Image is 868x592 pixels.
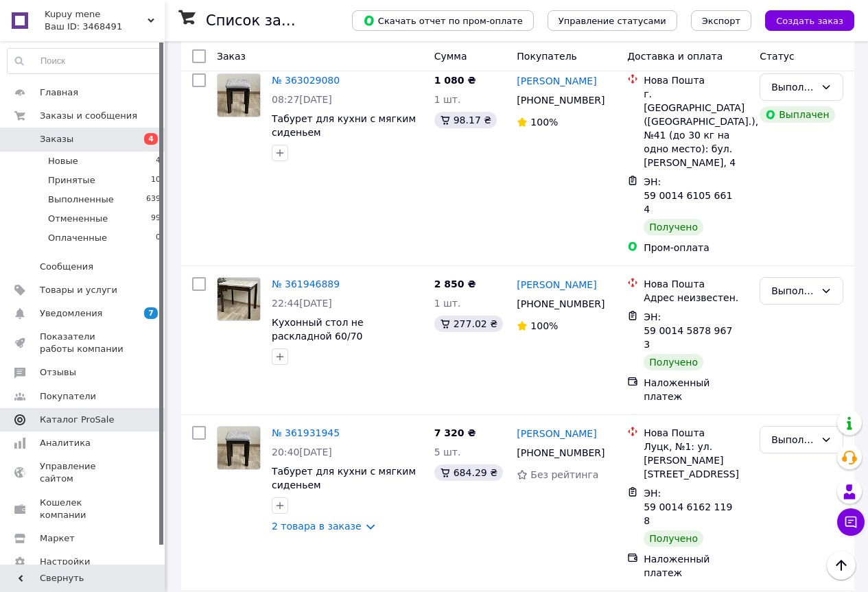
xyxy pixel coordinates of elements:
span: 0 [156,232,161,244]
div: Выполнен [771,432,815,447]
div: Получено [644,354,703,370]
span: Покупатели [40,390,96,403]
div: Наложенный платеж [644,376,749,403]
button: Наверх [827,551,856,580]
span: Принятые [48,174,95,187]
span: Управление сайтом [40,460,127,485]
img: Фото товару [218,278,260,320]
a: № 361946889 [272,279,340,289]
div: Нова Пошта [644,426,749,440]
div: [PHONE_NUMBER] [514,91,605,110]
div: Ваш ID: 3468491 [45,21,165,33]
a: [PERSON_NAME] [517,427,596,440]
div: Наложенный платеж [644,552,749,580]
div: Получено [644,219,703,235]
span: Оплаченные [48,232,107,244]
div: Нова Пошта [644,73,749,87]
span: 7 [144,307,158,319]
img: Фото товару [218,427,260,469]
a: Фото товару [217,426,261,470]
span: Новые [48,155,78,167]
span: Покупатель [517,51,577,62]
span: 100% [530,320,558,331]
span: Заказ [217,51,246,62]
span: 7 320 ₴ [434,427,476,438]
button: Управление статусами [548,10,677,31]
div: Нова Пошта [644,277,749,291]
span: Сумма [434,51,467,62]
span: Отзывы [40,366,76,379]
div: Получено [644,530,703,547]
span: 5 шт. [434,447,461,458]
span: Скачать отчет по пром-оплате [363,14,523,27]
span: Заказы и сообщения [40,110,137,122]
a: Создать заказ [751,14,854,25]
span: 4 [144,133,158,145]
div: 98.17 ₴ [434,112,497,128]
a: Фото товару [217,73,261,117]
span: Создать заказ [776,16,843,26]
button: Скачать отчет по пром-оплате [352,10,534,31]
button: Создать заказ [765,10,854,31]
span: 99 [151,213,161,225]
span: Управление статусами [559,16,666,26]
span: 1 шт. [434,94,461,105]
span: Заказы [40,133,73,145]
span: Товары и услуги [40,284,117,296]
span: Кошелек компании [40,497,127,521]
span: Настройки [40,556,90,568]
div: [PHONE_NUMBER] [514,294,605,313]
span: 639 [146,193,161,206]
span: Доставка и оплата [627,51,723,62]
span: Отмененные [48,213,108,225]
span: Без рейтинга [530,469,598,480]
a: Табурет для кухни с мягким сиденьем [272,113,416,138]
h1: Список заказов [206,12,324,29]
span: 10 [151,174,161,187]
a: [PERSON_NAME] [517,74,596,88]
button: Экспорт [691,10,751,31]
span: Аналитика [40,437,91,449]
span: 22:44[DATE] [272,298,332,309]
a: № 363029080 [272,75,340,86]
button: Чат с покупателем [837,508,865,536]
div: 684.29 ₴ [434,464,503,481]
span: ЭН: 59 0014 5878 9673 [644,311,732,350]
span: 100% [530,117,558,128]
span: Сообщения [40,261,93,273]
div: г. [GEOGRAPHIC_DATA] ([GEOGRAPHIC_DATA].), №41 (до 30 кг на одно место): бул. [PERSON_NAME], 4 [644,87,749,169]
a: Табурет для кухни с мягким сиденьем [272,466,416,490]
div: Выполнен [771,80,815,95]
input: Поиск [8,49,161,73]
div: Выплачен [760,106,834,123]
span: ЭН: 59 0014 6105 6614 [644,176,732,215]
span: Показатели работы компании [40,331,127,355]
div: Луцк, №1: ул. [PERSON_NAME][STREET_ADDRESS] [644,440,749,481]
div: 277.02 ₴ [434,316,503,332]
img: Фото товару [218,74,260,117]
span: Экспорт [702,16,740,26]
div: Выполнен [771,283,815,298]
span: ЭН: 59 0014 6162 1198 [644,488,732,526]
span: 2 850 ₴ [434,279,476,289]
span: 4 [156,155,161,167]
span: Уведомления [40,307,102,320]
span: 1 080 ₴ [434,75,476,86]
span: Kupuy mene [45,8,148,21]
a: № 361931945 [272,427,340,438]
a: [PERSON_NAME] [517,278,596,292]
span: Маркет [40,532,75,545]
div: Адрес неизвестен. [644,291,749,305]
a: Кухонный стол не раскладной 60/70 [272,317,364,342]
span: Каталог ProSale [40,414,114,426]
div: Пром-оплата [644,241,749,254]
a: Фото товару [217,277,261,321]
span: Выполненные [48,193,114,206]
a: 2 товара в заказе [272,521,362,532]
span: 08:27[DATE] [272,94,332,105]
span: Главная [40,86,78,99]
div: [PHONE_NUMBER] [514,443,605,462]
